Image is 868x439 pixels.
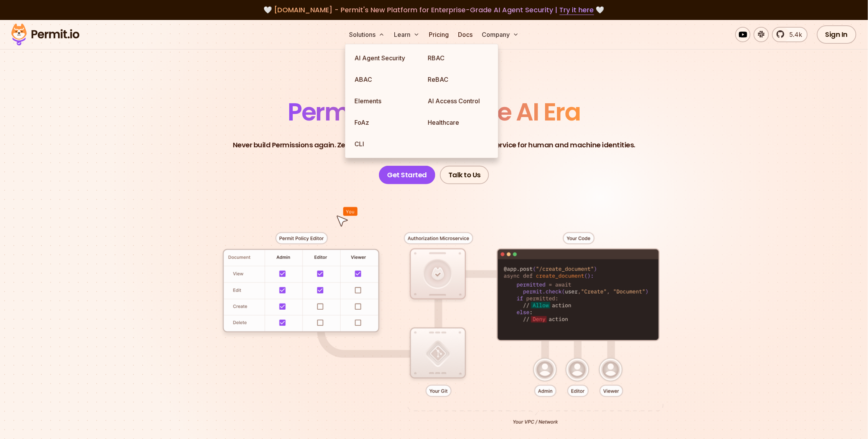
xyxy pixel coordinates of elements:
[426,27,452,42] a: Pricing
[785,30,802,39] span: 5.4k
[348,112,422,133] a: FoAz
[560,5,594,15] a: Try it here
[348,47,422,69] a: AI Agent Security
[422,47,495,69] a: RBAC
[455,27,476,42] a: Docs
[379,166,436,184] a: Get Started
[422,90,495,112] a: AI Access Control
[772,27,808,42] a: 5.4k
[274,5,594,15] span: [DOMAIN_NAME] - Permit's New Platform for Enterprise-Grade AI Agent Security |
[422,69,495,90] a: ReBAC
[422,112,495,133] a: Healthcare
[479,27,522,42] button: Company
[233,140,636,150] p: Never build Permissions again. Zero-latency fine-grained authorization as a service for human and...
[288,95,580,129] span: Permissions for The AI Era
[391,27,423,42] button: Learn
[348,133,422,155] a: CLI
[440,166,489,184] a: Talk to Us
[8,21,83,48] img: Permit logo
[18,5,850,15] div: 🤍 🤍
[348,90,422,112] a: Elements
[817,25,856,44] a: Sign In
[346,27,388,42] button: Solutions
[348,69,422,90] a: ABAC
